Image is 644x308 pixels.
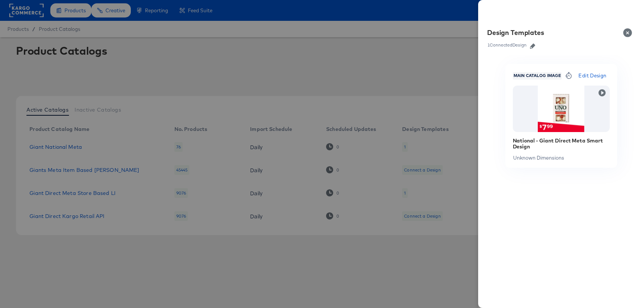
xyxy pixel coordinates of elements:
[513,155,610,160] div: Unknown Dimensions
[619,22,640,43] button: Close
[513,73,562,79] span: Main Catalog Image
[578,71,606,80] span: Edit Design
[513,138,610,150] div: National - Giant Direct Meta Smart Design
[487,42,527,48] div: 1 Connected Design
[575,71,609,80] button: Edit Design
[487,28,544,37] div: Design Templates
